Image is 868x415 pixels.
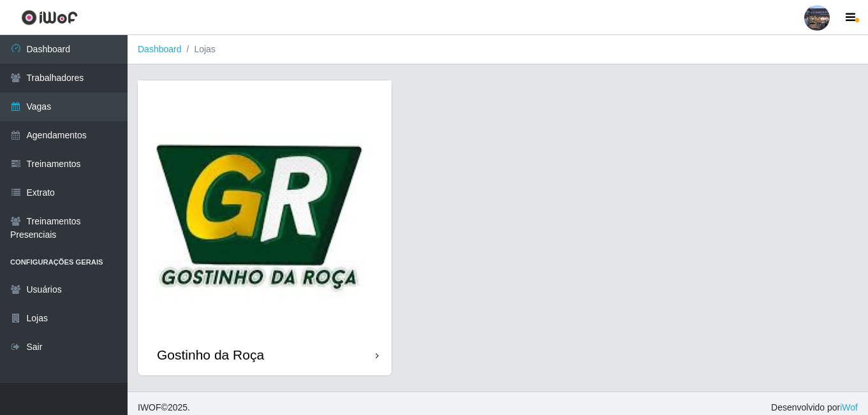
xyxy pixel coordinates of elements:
[840,402,858,412] a: iWof
[21,10,78,25] img: CoreUI Logo
[138,44,182,54] a: Dashboard
[128,35,868,64] nav: breadcrumb
[182,43,216,56] li: Lojas
[157,347,264,363] div: Gostinho da Roça
[771,401,858,414] span: Desenvolvido por
[138,401,190,414] span: © 2025 .
[138,80,392,334] img: cardImg
[138,402,161,412] span: IWOF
